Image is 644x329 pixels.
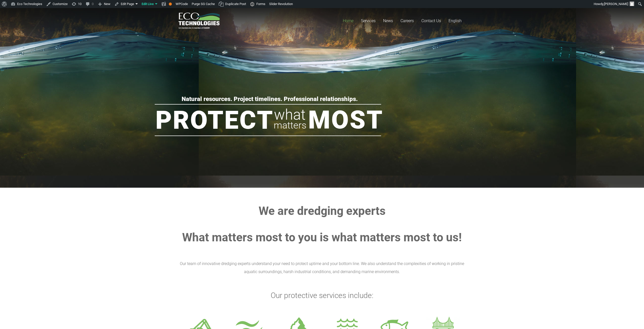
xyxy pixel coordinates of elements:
[179,260,465,276] p: Our team of innovative dredging experts understand your need to protect uptime and your bottom li...
[604,2,628,6] span: [PERSON_NAME]
[361,18,376,23] span: Services
[339,8,357,34] a: Home
[155,108,274,133] rs-layer: Protect
[449,18,462,23] span: English
[379,8,397,34] a: News
[274,118,306,133] rs-layer: matters
[445,8,465,34] a: English
[182,96,358,102] rs-layer: Natural resources. Project timelines. Professional relationships.
[182,231,462,244] strong: What matters most to you is what matters most to us!
[421,18,441,23] span: Contact Us
[259,204,386,218] strong: We are dredging experts
[179,13,220,29] a: logo_EcoTech_ASDR_RGB
[269,2,293,6] span: Slider Revolution
[169,3,172,6] div: OK
[383,18,393,23] span: News
[400,18,414,23] span: Careers
[179,291,465,300] h3: Our protective services include:
[308,107,383,133] rs-layer: Most
[274,107,306,122] rs-layer: what
[418,8,445,34] a: Contact Us
[343,18,353,23] span: Home
[397,8,418,34] a: Careers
